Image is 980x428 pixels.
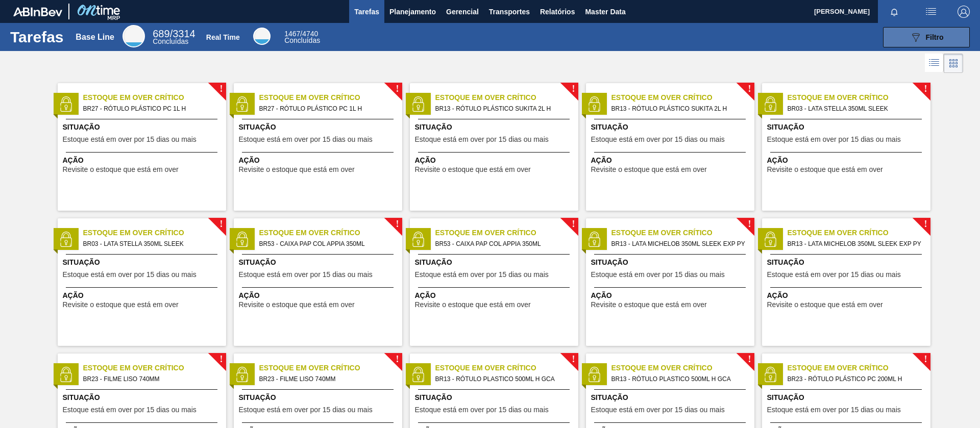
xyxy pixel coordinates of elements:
span: Planejamento [389,6,436,18]
span: Tarefas [354,6,379,18]
span: / 3314 [153,28,195,39]
span: Estoque está em over por 15 dias ou mais [767,136,901,143]
div: Real Time [284,31,320,44]
span: BR27 - RÓTULO PLÁSTICO PC 1L H [83,103,218,114]
div: Real Time [253,28,271,45]
span: Ação [415,155,576,166]
span: Transportes [489,6,530,18]
span: Situação [591,392,752,403]
span: Estoque em Over Crítico [259,363,402,373]
button: Notificações [878,5,911,19]
span: Gerencial [446,6,479,18]
span: Relatórios [540,6,575,18]
span: Ação [591,290,752,301]
span: Situação [415,392,576,403]
span: Situação [767,122,928,133]
img: status [234,232,250,247]
span: Estoque está em over por 15 dias ou mais [591,271,725,279]
span: Estoque em Over Crítico [611,363,754,373]
span: Situação [239,257,400,268]
span: Estoque em Over Crítico [83,363,226,373]
span: Estoque em Over Crítico [435,363,578,373]
span: Revisite o estoque que está em over [415,301,531,309]
img: status [763,367,778,382]
span: Estoque está em over por 15 dias ou mais [591,136,725,143]
span: Revisite o estoque que está em over [591,301,707,309]
span: BR03 - LATA STELLA 350ML SLEEK [788,103,922,114]
span: Revisite o estoque que está em over [767,301,883,309]
span: ! [219,220,223,228]
span: Situação [591,122,752,133]
span: Concluídas [153,37,188,45]
span: ! [748,220,751,228]
span: Revisite o estoque que está em over [239,301,355,309]
span: Estoque em Over Crítico [611,92,754,103]
span: Revisite o estoque que está em over [591,166,707,173]
span: BR03 - LATA STELLA 350ML SLEEK [83,238,218,249]
span: ! [924,85,927,93]
span: Situação [591,257,752,268]
img: status [410,96,426,112]
span: 1467 [284,30,300,38]
img: status [410,232,426,247]
span: Situação [63,257,224,268]
span: / 4740 [284,30,318,38]
span: Estoque está em over por 15 dias ou mais [63,136,197,143]
span: Ação [767,290,928,301]
span: ! [396,356,399,363]
span: ! [396,85,399,93]
span: BR23 - FILME LISO 740MM [83,373,218,385]
h1: Tarefas [10,31,64,43]
span: ! [219,85,223,93]
span: Revisite o estoque que está em over [415,166,531,173]
span: ! [219,356,223,363]
img: TNhmsLtSVTkK8tSr43FrP2fwEKptu5GPRR3wAAAABJRU5ErkJggg== [13,7,62,16]
span: BR23 - FILME LISO 740MM [259,373,394,385]
span: BR13 - RÓTULO PLÁSTICO SUKITA 2L H [611,103,746,114]
span: Situação [415,257,576,268]
img: status [410,367,426,382]
img: status [58,367,73,382]
span: Estoque está em over por 15 dias ou mais [767,406,901,414]
span: BR53 - CAIXA PAP COL APPIA 350ML [259,238,394,249]
span: Revisite o estoque que está em over [63,166,179,173]
img: status [234,367,250,382]
span: Master Data [585,6,625,18]
span: Ação [239,155,400,166]
span: Revisite o estoque que está em over [63,301,179,309]
div: Base Line [76,33,114,42]
span: ! [572,85,575,93]
span: BR13 - RÓTULO PLASTICO 500ML H GCA [611,373,746,385]
span: BR13 - RÓTULO PLASTICO 500ML H GCA [435,373,570,385]
span: Ação [239,290,400,301]
span: Estoque em Over Crítico [788,92,930,103]
span: Situação [767,257,928,268]
span: BR23 - RÓTULO PLÁSTICO PC 200ML H [788,373,922,385]
img: status [586,96,602,112]
span: Revisite o estoque que está em over [239,166,355,173]
img: status [586,367,602,382]
span: Estoque está em over por 15 dias ou mais [239,271,373,279]
div: Real Time [206,33,240,41]
span: Ação [591,155,752,166]
img: Logout [958,6,970,18]
span: Estoque está em over por 15 dias ou mais [239,136,373,143]
span: Estoque em Over Crítico [83,228,226,238]
span: BR13 - LATA MICHELOB 350ML SLEEK EXP PY [788,238,922,249]
img: status [58,232,73,247]
span: ! [924,220,927,228]
span: Situação [239,122,400,133]
img: status [586,232,602,247]
span: Ação [415,290,576,301]
span: Situação [239,392,400,403]
span: Estoque está em over por 15 dias ou mais [239,406,373,414]
span: Estoque em Over Crítico [435,228,578,238]
span: 689 [153,28,169,39]
span: Estoque em Over Crítico [435,92,578,103]
span: ! [396,220,399,228]
span: Estoque está em over por 15 dias ou mais [415,406,549,414]
span: Concluídas [284,36,320,44]
span: Ação [767,155,928,166]
img: status [763,232,778,247]
span: Estoque em Over Crítico [611,228,754,238]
